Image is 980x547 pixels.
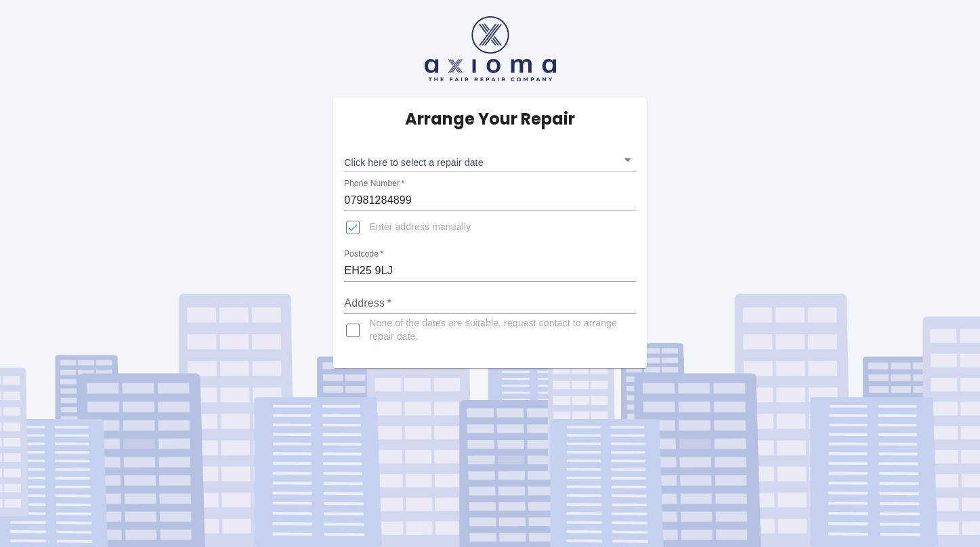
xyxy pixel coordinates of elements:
[369,221,471,234] span: Enter address manually
[405,108,575,130] h5: Arrange Your Repair
[344,248,383,260] label: Postcode
[369,317,624,344] span: None of the dates are suitable, request contact to arrange repair date.
[425,16,556,81] img: axioma
[344,178,404,190] label: Phone Number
